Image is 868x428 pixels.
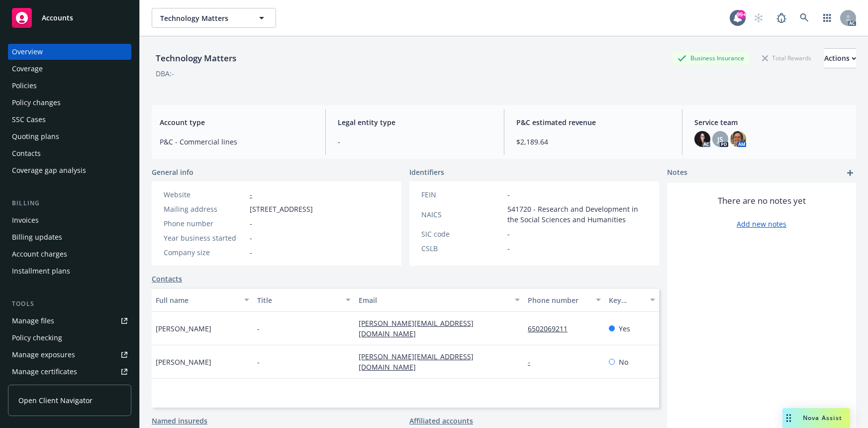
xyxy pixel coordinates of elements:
div: Email [359,295,509,305]
span: Identifiers [409,167,444,177]
div: Technology Matters [152,52,240,65]
a: - [528,357,538,367]
button: Actions [824,48,856,68]
a: [PERSON_NAME][EMAIL_ADDRESS][DOMAIN_NAME] [359,352,474,372]
span: - [507,229,510,239]
a: Accounts [8,4,131,32]
a: Search [794,8,814,28]
a: - [250,190,252,199]
a: Coverage gap analysis [8,162,131,178]
div: Phone number [528,295,590,305]
div: Tools [8,299,131,309]
div: Key contact [609,295,644,305]
span: Open Client Navigator [18,395,93,406]
div: CSLB [421,243,503,254]
div: Total Rewards [757,52,816,64]
span: - [257,357,260,367]
div: Coverage [12,61,43,77]
div: Account charges [12,246,67,262]
a: Policy checking [8,330,131,346]
a: Overview [8,44,131,60]
a: SSC Cases [8,112,131,128]
button: Key contact [605,288,659,312]
a: Manage exposures [8,347,131,363]
span: - [338,137,491,147]
div: Actions [824,49,856,68]
span: - [507,189,510,200]
span: JS [717,134,723,144]
div: Drag to move [782,408,795,428]
div: Installment plans [12,263,70,279]
a: 6502069211 [528,324,576,333]
a: Contacts [8,145,131,161]
div: Billing updates [12,229,62,245]
button: Nova Assist [782,408,850,428]
div: Policy checking [12,330,62,346]
span: - [257,323,260,334]
a: Switch app [817,8,837,28]
a: Coverage [8,61,131,77]
div: Coverage gap analysis [12,162,86,178]
a: Billing updates [8,229,131,245]
div: Manage exposures [12,347,75,363]
span: [PERSON_NAME] [156,323,211,334]
span: - [250,233,252,243]
span: No [619,357,628,367]
a: Quoting plans [8,129,131,144]
div: Mailing address [164,204,246,214]
a: Policies [8,78,131,94]
span: [PERSON_NAME] [156,357,211,367]
div: DBA: - [156,68,174,79]
div: Full name [156,295,238,305]
span: There are no notes yet [718,195,806,207]
a: Named insureds [152,416,207,426]
a: Affiliated accounts [409,416,473,426]
a: Start snowing [749,8,769,28]
div: NAICS [421,209,503,220]
button: Technology Matters [152,8,276,28]
span: General info [152,167,193,177]
a: add [844,167,856,179]
div: Manage certificates [12,364,77,380]
img: photo [694,131,710,147]
div: Title [257,295,340,305]
button: Email [355,288,524,312]
span: - [250,218,252,229]
div: 99+ [737,10,746,19]
div: SIC code [421,229,503,239]
span: Technology Matters [160,13,246,23]
div: Business Insurance [673,52,749,64]
div: Policies [12,78,37,94]
span: Notes [667,167,687,179]
span: Legal entity type [338,117,491,128]
a: Add new notes [737,219,786,229]
a: Account charges [8,246,131,262]
span: 541720 - Research and Development in the Social Sciences and Humanities [507,204,647,225]
button: Phone number [524,288,605,312]
span: Service team [694,117,848,128]
div: Manage files [12,313,54,329]
a: [PERSON_NAME][EMAIL_ADDRESS][DOMAIN_NAME] [359,318,474,338]
a: Report a Bug [772,8,791,28]
a: Manage certificates [8,364,131,380]
span: Account type [160,117,313,128]
span: - [507,243,510,254]
span: - [250,247,252,258]
div: Contacts [12,145,41,161]
span: Accounts [42,14,73,22]
span: [STREET_ADDRESS] [250,204,313,214]
span: P&C - Commercial lines [160,137,313,147]
img: photo [730,131,746,147]
a: Invoices [8,212,131,228]
div: FEIN [421,189,503,200]
span: Nova Assist [803,414,842,422]
button: Full name [152,288,253,312]
div: Quoting plans [12,129,59,144]
a: Installment plans [8,263,131,279]
div: Phone number [164,218,246,229]
div: Year business started [164,233,246,243]
span: P&C estimated revenue [516,117,670,128]
div: Policy changes [12,95,61,111]
div: Website [164,189,246,200]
